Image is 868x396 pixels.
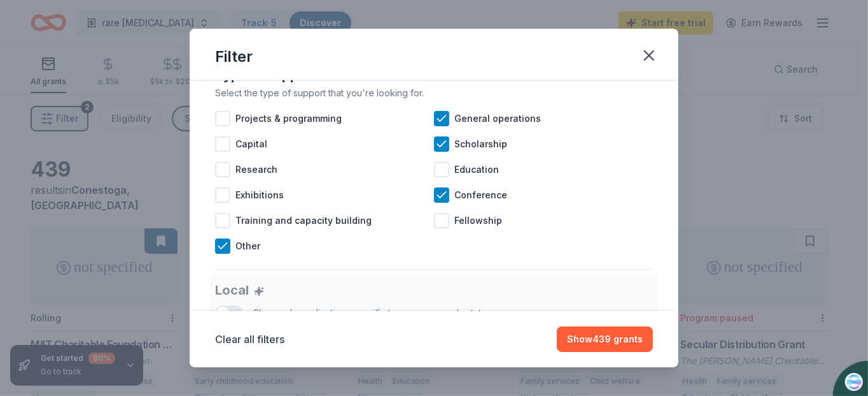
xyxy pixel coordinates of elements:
[215,85,653,101] div: Select the type of support that you're looking for.
[454,136,507,152] span: Scholarship
[215,332,284,347] button: Clear all filters
[235,238,260,254] span: Other
[235,111,342,126] span: Projects & programming
[454,187,507,203] span: Conference
[454,111,541,126] span: General operations
[235,187,284,203] span: Exhibitions
[235,162,277,177] span: Research
[557,326,653,352] button: Show439 grants
[454,162,499,177] span: Education
[215,47,253,67] div: Filter
[454,213,502,228] span: Fellowship
[235,136,267,152] span: Capital
[235,213,372,228] span: Training and capacity building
